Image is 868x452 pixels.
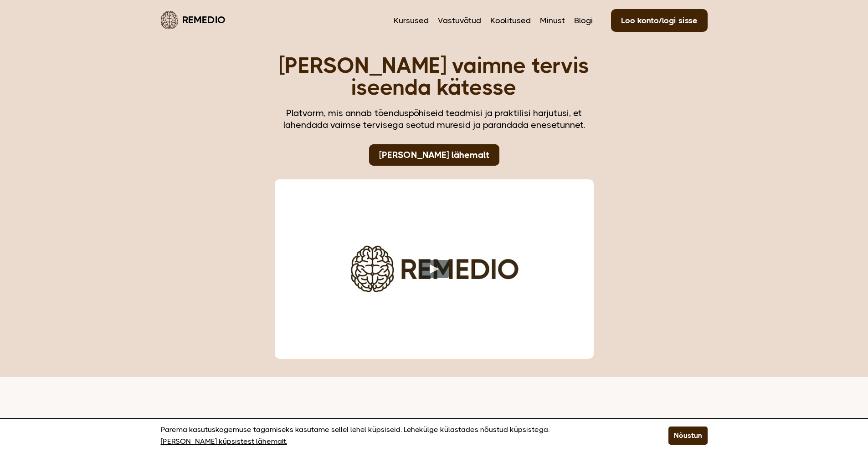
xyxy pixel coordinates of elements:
a: [PERSON_NAME] küpsistest lähemalt. [161,436,287,447]
a: Kursused [394,15,429,26]
h1: [PERSON_NAME] vaimne tervis iseenda kätesse [275,55,594,98]
a: Blogi [574,15,593,26]
a: Loo konto/logi sisse [611,9,708,32]
div: Platvorm, mis annab tõenduspõhiseid teadmisi ja praktilisi harjutusi, et lahendada vaimse tervise... [275,107,594,131]
button: Nõustun [668,427,708,445]
img: Remedio logo [161,11,178,29]
p: Parema kasutuskogemuse tagamiseks kasutame sellel lehel küpsiseid. Lehekülge külastades nõustud k... [161,424,646,447]
a: Koolitused [490,15,531,26]
a: Minust [540,15,565,26]
button: Play video [419,260,449,278]
a: [PERSON_NAME] lähemalt [369,144,499,166]
a: Vastuvõtud [438,15,481,26]
a: Remedio [161,9,226,30]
